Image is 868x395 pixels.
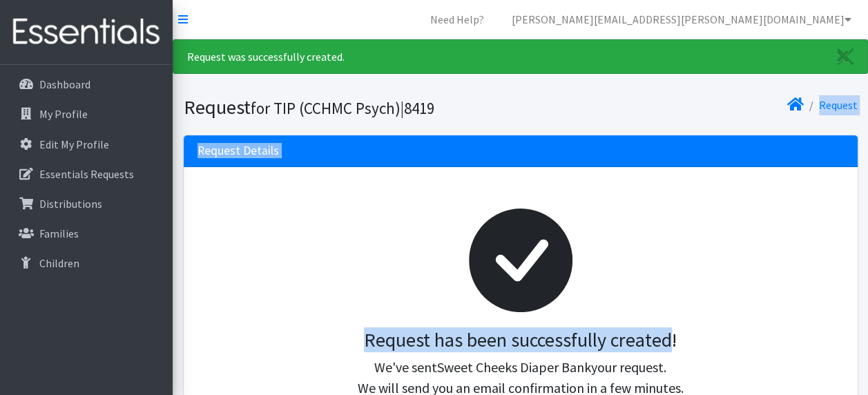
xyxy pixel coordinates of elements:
[173,39,868,74] div: Request was successfully created.
[209,329,833,352] h3: Request has been successfully created!
[6,100,167,128] a: My Profile
[823,40,867,73] a: Close
[819,98,858,112] a: Request
[39,137,109,151] p: Edit My Profile
[6,220,167,247] a: Families
[39,256,79,270] p: Children
[419,6,495,33] a: Need Help?
[6,131,167,158] a: Edit My Profile
[437,358,591,376] span: Sweet Cheeks Diaper Bank
[39,107,88,121] p: My Profile
[39,227,79,240] p: Families
[39,167,134,181] p: Essentials Requests
[6,160,167,188] a: Essentials Requests
[39,77,90,91] p: Dashboard
[6,249,167,277] a: Children
[6,9,167,55] img: HumanEssentials
[501,6,862,33] a: [PERSON_NAME][EMAIL_ADDRESS][PERSON_NAME][DOMAIN_NAME]
[184,95,516,119] h1: Request
[6,70,167,98] a: Dashboard
[251,98,434,118] small: for TIP (CCHMC Psych)|8419
[39,197,102,211] p: Distributions
[197,144,279,158] h3: Request Details
[6,190,167,218] a: Distributions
